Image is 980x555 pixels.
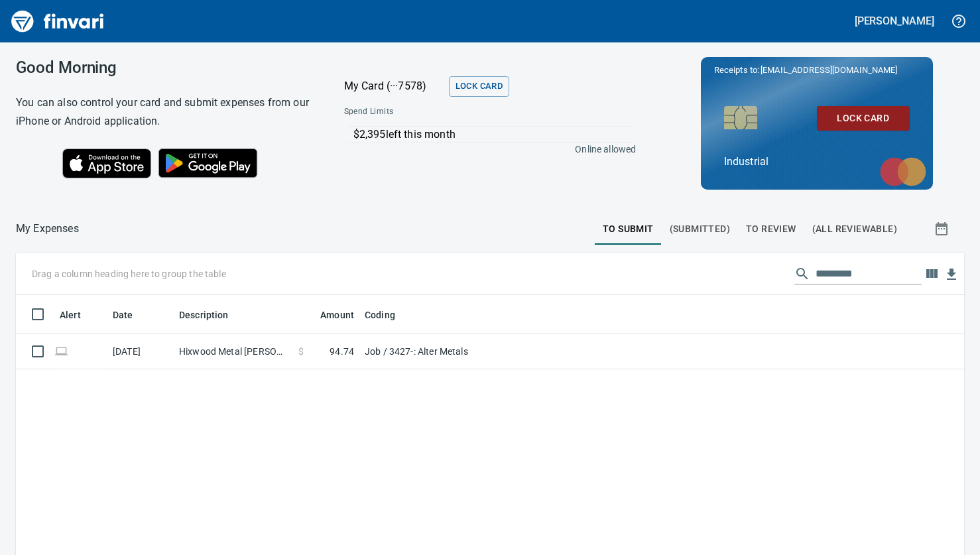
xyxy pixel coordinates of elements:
span: Amount [320,307,354,323]
p: My Card (···7578) [344,78,444,94]
span: Date [113,307,133,323]
td: Hixwood Metal [PERSON_NAME] WI [174,334,293,369]
span: Alert [60,307,81,323]
button: Show transactions within a particular date range [922,213,964,245]
span: [EMAIL_ADDRESS][DOMAIN_NAME] [759,64,898,76]
img: mastercard.svg [873,151,933,193]
span: (All Reviewable) [812,221,897,237]
h6: You can also control your card and submit expenses from our iPhone or Android application. [16,93,311,131]
span: To Submit [603,221,654,237]
span: Lock Card [456,79,503,94]
span: Amount [303,307,354,323]
span: Online transaction [54,347,68,355]
img: Get it on Google Play [151,141,265,185]
p: Receipts to: [714,64,920,77]
span: Lock Card [827,110,899,127]
td: [DATE] [107,334,174,369]
button: Download Table [942,265,961,284]
span: Alert [60,307,98,323]
span: Spend Limits [344,105,514,119]
span: To Review [746,221,796,237]
p: My Expenses [16,221,79,237]
img: Finvari [8,5,107,37]
button: Lock Card [817,106,910,131]
span: (Submitted) [670,221,730,237]
nav: breadcrumb [16,221,79,237]
button: [PERSON_NAME] [851,11,938,31]
span: Description [179,307,246,323]
h3: Good Morning [16,58,311,77]
p: Industrial [724,154,910,170]
td: Job / 3427-: Alter Metals [359,334,691,369]
span: Coding [365,307,412,323]
button: Lock Card [449,76,509,97]
span: Date [113,307,151,323]
p: $2,395 left this month [353,127,635,143]
span: Description [179,307,229,323]
h5: [PERSON_NAME] [855,14,934,28]
span: 94.74 [330,345,354,358]
button: Choose columns to display [922,264,942,284]
img: Download on the App Store [62,149,151,178]
p: Drag a column heading here to group the table [32,267,226,280]
p: Online allowed [334,143,637,156]
span: Coding [365,307,395,323]
span: $ [298,345,304,358]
